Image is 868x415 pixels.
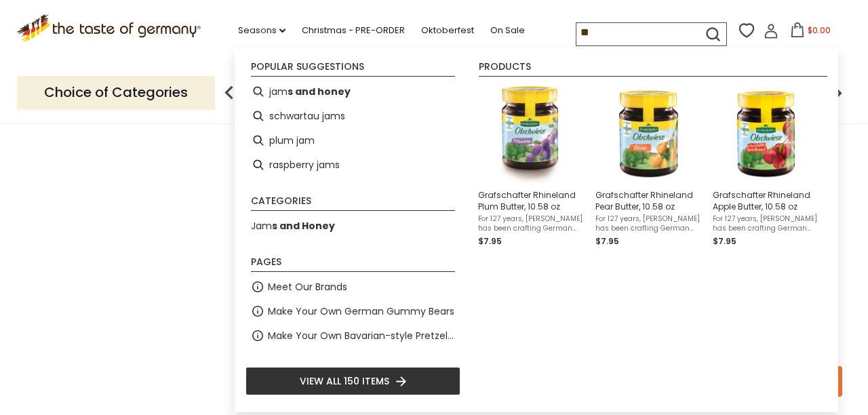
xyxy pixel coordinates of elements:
[251,62,455,77] li: Popular suggestions
[272,219,335,233] b: s and Honey
[288,84,351,100] b: s and honey
[713,85,819,248] a: Grafschafter Rhineland Apple Butter, 10.58 ozFor 127 years, [PERSON_NAME] has been crafting Germa...
[238,23,285,38] a: Seasons
[781,22,839,43] button: $0.00
[473,79,590,254] li: Grafschafter Rhineland Plum Butter, 10.58 oz
[245,79,460,104] li: jams and honey
[300,374,389,389] span: View all 150 items
[713,214,819,233] span: For 127 years, [PERSON_NAME] has been crafting German favorites. Enjoy this delicious apple butte...
[302,23,405,38] a: Christmas - PRE-ORDER
[595,235,619,247] span: $7.95
[478,85,585,248] a: Grafschafter Rhineland Plum Butter, 10.58 ozFor 127 years, [PERSON_NAME] has been crafting German...
[216,79,243,106] img: previous arrow
[245,275,460,299] li: Meet Our Brands
[490,23,525,38] a: On Sale
[268,328,455,344] a: Make Your Own Bavarian-style Pretzel at Home
[478,235,502,247] span: $7.95
[479,62,827,77] li: Products
[713,235,736,247] span: $7.95
[245,128,460,153] li: plum jam
[590,79,707,254] li: Grafschafter Rhineland Pear Butter, 10.58 oz
[245,323,460,348] li: Make Your Own Bavarian-style Pretzel at Home
[245,367,460,395] li: View all 150 items
[235,49,838,412] div: Instant Search Results
[245,104,460,128] li: schwartau jams
[421,23,474,38] a: Oktoberfest
[251,196,455,211] li: Categories
[268,304,454,319] a: Make Your Own German Gummy Bears
[245,214,460,238] li: Jams and Honey
[251,257,455,272] li: Pages
[268,279,347,295] a: Meet Our Brands
[595,189,702,212] span: Grafschafter Rhineland Pear Butter, 10.58 oz
[478,214,585,233] span: For 127 years, [PERSON_NAME] has been crafting German favorites. Enjoy this delicious plum spread...
[478,189,585,212] span: Grafschafter Rhineland Plum Butter, 10.58 oz
[245,299,460,323] li: Make Your Own German Gummy Bears
[17,76,215,109] p: Choice of Categories
[595,85,702,248] a: Grafschafter Rhineland Pear Butter, 10.58 ozFor 127 years, [PERSON_NAME] has been crafting German...
[713,189,819,212] span: Grafschafter Rhineland Apple Butter, 10.58 oz
[251,218,335,234] a: Jams and Honey
[808,24,831,36] span: $0.00
[707,79,825,254] li: Grafschafter Rhineland Apple Butter, 10.58 oz
[595,214,702,233] span: For 127 years, [PERSON_NAME] has been crafting German favorites. Enjoy this delicious pear butter...
[245,153,460,177] li: raspberry jams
